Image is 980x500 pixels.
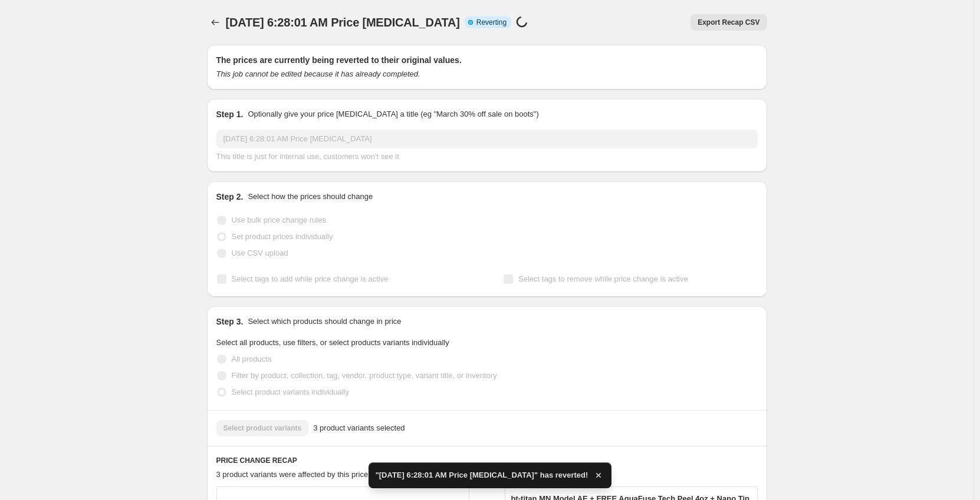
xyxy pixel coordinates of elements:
[248,316,401,327] p: Select which products should change in price
[518,274,688,283] span: Select tags to remove while price change is active
[216,316,244,327] h2: Step 3.
[216,152,399,161] span: This title is just for internal use, customers won't see it
[216,456,758,465] h6: PRICE CHANGE RECAP
[232,355,272,363] span: All products
[232,232,333,241] span: Set product prices individually
[698,18,759,27] span: Export Recap CSV
[232,371,497,380] span: Filter by product, collection, tag, vendor, product type, variant title, or inventory
[248,191,373,203] p: Select how the prices should change
[216,338,449,347] span: Select all products, use filters, or select products variants individually
[216,130,758,148] input: 30% off holiday sale
[232,216,326,224] span: Use bulk price change rules
[216,54,758,66] h2: The prices are currently being reverted to their original values.
[216,69,420,78] i: This job cannot be edited because it has already completed.
[232,274,389,283] span: Select tags to add while price change is active
[232,249,288,257] span: Use CSV upload
[207,14,223,31] button: Price change jobs
[376,469,588,481] span: "[DATE] 6:28:01 AM Price [MEDICAL_DATA]" has reverted!
[232,388,349,396] span: Select product variants individually
[216,470,398,479] span: 3 product variants were affected by this price change:
[476,18,507,27] span: Reverting
[216,191,244,203] h2: Step 2.
[690,14,767,31] button: Export Recap CSV
[313,422,405,434] span: 3 product variants selected
[248,108,538,120] p: Optionally give your price [MEDICAL_DATA] a title (eg "March 30% off sale on boots")
[226,16,460,29] span: [DATE] 6:28:01 AM Price [MEDICAL_DATA]
[216,108,244,120] h2: Step 1.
